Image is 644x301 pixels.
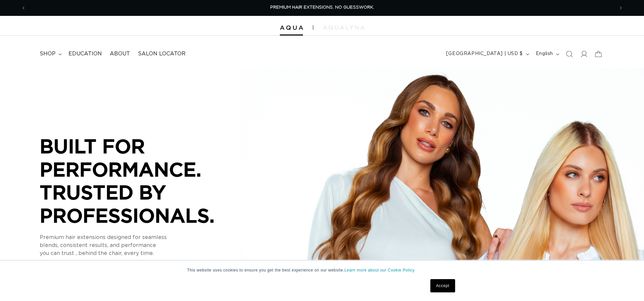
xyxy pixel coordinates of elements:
span: PREMIUM HAIR EXTENSIONS. NO GUESSWORK. [270,5,374,10]
p: you can trust , behind the chair, every time. [40,249,238,257]
p: BUILT FOR PERFORMANCE. TRUSTED BY PROFESSIONALS. [40,135,238,227]
a: Accept [430,279,455,292]
span: English [536,50,553,57]
a: Education [64,46,106,61]
a: About [106,46,134,61]
button: Next announcement [614,2,628,14]
button: English [532,48,562,60]
span: shop [40,50,56,57]
p: This website uses cookies to ensure you get the best experience on our website. [187,267,457,273]
span: Education [68,50,102,57]
img: Aqua Hair Extensions [280,26,303,30]
a: Salon Locator [134,46,190,61]
p: Premium hair extensions designed for seamless [40,233,238,241]
p: blends, consistent results, and performance [40,241,238,249]
summary: shop [36,46,64,61]
span: [GEOGRAPHIC_DATA] | USD $ [446,50,523,57]
button: Previous announcement [16,2,31,14]
img: aqualyna.com [323,26,365,30]
summary: Search [562,47,577,61]
span: About [110,50,130,57]
span: Salon Locator [138,50,186,57]
button: [GEOGRAPHIC_DATA] | USD $ [442,48,532,60]
a: Learn more about our Cookie Policy. [344,268,415,272]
